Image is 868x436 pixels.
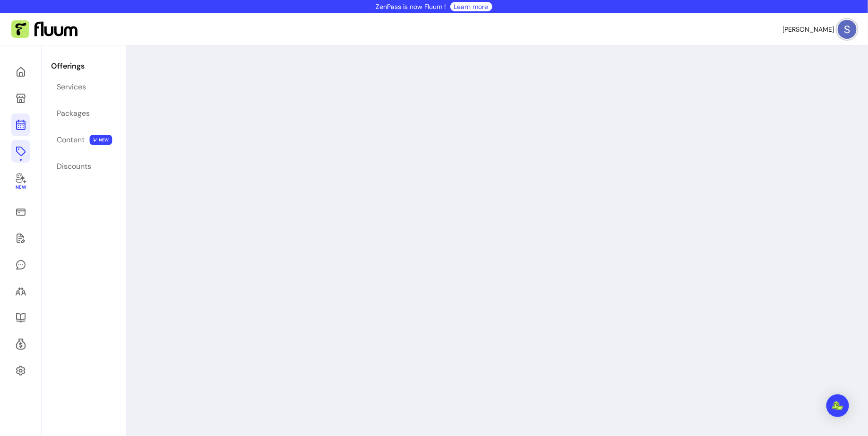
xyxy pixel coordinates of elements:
a: New [11,166,30,197]
a: Content NEW [51,129,116,151]
a: My Messages [11,253,30,276]
img: Fluum Logo [11,20,77,38]
a: Discounts [51,155,116,178]
div: Content [57,134,85,146]
a: Packages [51,102,116,125]
span: [PERSON_NAME] [782,25,834,34]
a: Calendar [11,113,30,136]
div: Packages [57,108,90,119]
a: Learn more [454,2,489,11]
p: Offerings [51,61,116,72]
img: avatar [838,20,857,39]
a: Refer & Earn [11,333,30,356]
a: Resources [11,306,30,329]
div: Services [57,81,86,93]
span: NEW [90,135,112,145]
button: avatar[PERSON_NAME] [782,20,857,39]
p: ZenPass is now Fluum ! [376,2,447,11]
a: Clients [11,280,30,303]
div: Discounts [57,161,91,172]
a: Waivers [11,227,30,250]
a: Offerings [11,140,30,163]
a: Services [51,76,116,98]
a: Settings [11,359,30,382]
a: Home [11,61,30,83]
span: New [15,184,26,191]
a: Sales [11,201,30,223]
div: Open Intercom Messenger [826,394,849,417]
a: My Page [11,87,30,110]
